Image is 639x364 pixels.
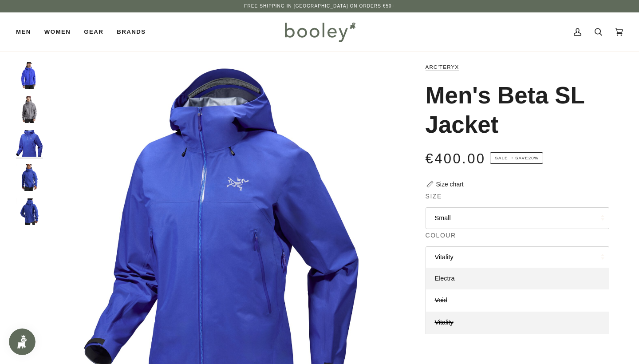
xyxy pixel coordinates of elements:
[435,297,447,304] span: Void
[426,81,603,139] h1: Men's Beta SL Jacket
[426,64,459,70] a: Arc'teryx
[9,328,35,355] iframe: Button to open loyalty program pop-up
[436,180,464,189] div: Size chart
[426,268,609,290] a: Electra
[16,62,43,89] img: Men's Beta SL Jacket
[495,155,508,160] span: Sale
[16,28,31,36] span: Men
[426,312,609,334] a: Vitality
[281,19,359,45] img: Booley
[426,207,609,229] button: Small
[117,28,146,36] span: Brands
[529,155,539,160] span: 20%
[490,152,543,164] span: Save
[426,246,609,268] button: Vitality
[38,12,77,51] a: Women
[16,96,43,123] img: Men's Beta SL Jacket
[77,12,110,51] a: Gear
[426,192,442,201] span: Size
[426,151,486,166] span: €400.00
[16,198,43,225] img: Arc'teryx Men's Beta SL Jacket Vitality - Booley Galway
[16,164,43,191] img: Arc'teryx Men's Beta SL Jacket Vitality - Booley Galway
[435,275,455,282] span: Electra
[84,28,103,36] span: Gear
[510,155,516,160] em: •
[435,319,454,326] span: Vitality
[244,3,394,10] p: Free Shipping in [GEOGRAPHIC_DATA] on Orders €50+
[16,130,43,157] img: Arc'teryx Men's Beta SL Jacket Vitality - Booley Galway
[44,28,71,36] span: Women
[16,12,38,51] a: Men
[110,12,152,51] a: Brands
[426,289,609,312] a: Void
[426,231,456,240] span: Colour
